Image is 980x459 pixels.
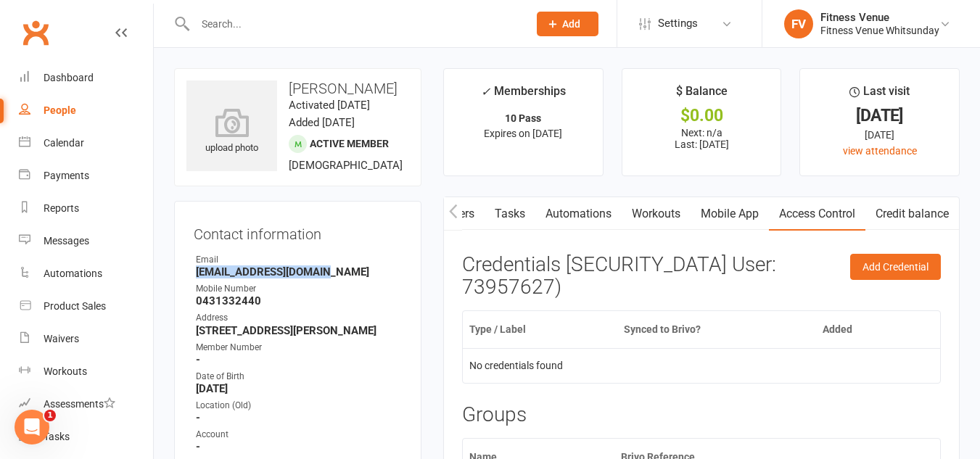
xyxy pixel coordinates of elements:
[19,421,153,453] a: Tasks
[19,127,153,160] a: Calendar
[44,235,89,247] div: Messages
[44,431,70,442] div: Tasks
[19,225,153,257] a: Messages
[816,311,911,348] th: Added
[850,254,941,280] button: Add Credential
[44,137,84,149] div: Calendar
[658,7,698,40] span: Settings
[691,197,769,231] a: Mobile App
[44,170,89,181] div: Payments
[849,82,910,108] div: Last visit
[15,410,49,444] iframe: Intercom live chat
[843,145,917,157] a: view attendance
[19,323,153,355] a: Waivers
[481,82,566,109] div: Memberships
[820,11,939,24] div: Fitness Venue
[462,404,941,426] h3: Groups
[196,341,402,355] div: Member Number
[44,410,56,421] span: 1
[784,9,813,38] div: FV
[196,399,402,413] div: Location (Old)
[44,398,115,410] div: Assessments
[19,192,153,225] a: Reports
[186,108,277,156] div: upload photo
[196,382,402,395] strong: [DATE]
[463,311,617,348] th: Type / Label
[505,112,541,124] strong: 10 Pass
[196,253,402,267] div: Email
[622,197,691,231] a: Workouts
[289,159,403,172] span: [DEMOGRAPHIC_DATA]
[17,15,54,51] a: Clubworx
[19,290,153,323] a: Product Sales
[44,202,79,214] div: Reports
[196,411,402,424] strong: -
[19,94,153,127] a: People
[484,128,562,139] span: Expires on [DATE]
[481,85,490,99] i: ✓
[44,300,106,312] div: Product Sales
[485,197,535,231] a: Tasks
[617,311,817,348] th: Synced to Brivo?
[194,220,402,242] h3: Contact information
[820,24,939,37] div: Fitness Venue Whitsunday
[196,440,402,453] strong: -
[289,116,355,129] time: Added [DATE]
[196,353,402,366] strong: -
[635,127,768,150] p: Next: n/a Last: [DATE]
[535,197,622,231] a: Automations
[289,99,370,112] time: Activated [DATE]
[463,348,940,383] td: No credentials found
[196,265,402,278] strong: [EMAIL_ADDRESS][DOMAIN_NAME]
[19,388,153,421] a: Assessments
[635,108,768,123] div: $0.00
[19,257,153,290] a: Automations
[196,311,402,325] div: Address
[196,282,402,296] div: Mobile Number
[196,370,402,384] div: Date of Birth
[462,254,941,299] h3: Credentials [SECURITY_DATA] User: 73957627)
[813,108,946,123] div: [DATE]
[44,268,102,279] div: Automations
[196,324,402,337] strong: [STREET_ADDRESS][PERSON_NAME]
[310,138,389,149] span: Active member
[676,82,728,108] div: $ Balance
[769,197,865,231] a: Access Control
[19,160,153,192] a: Payments
[813,127,946,143] div: [DATE]
[44,365,87,377] div: Workouts
[196,294,402,307] strong: 0431332440
[44,72,94,83] div: Dashboard
[191,14,518,34] input: Search...
[44,333,79,344] div: Waivers
[19,62,153,94] a: Dashboard
[186,80,409,96] h3: [PERSON_NAME]
[19,355,153,388] a: Workouts
[562,18,580,30] span: Add
[196,428,402,442] div: Account
[537,12,598,36] button: Add
[44,104,76,116] div: People
[865,197,959,231] a: Credit balance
